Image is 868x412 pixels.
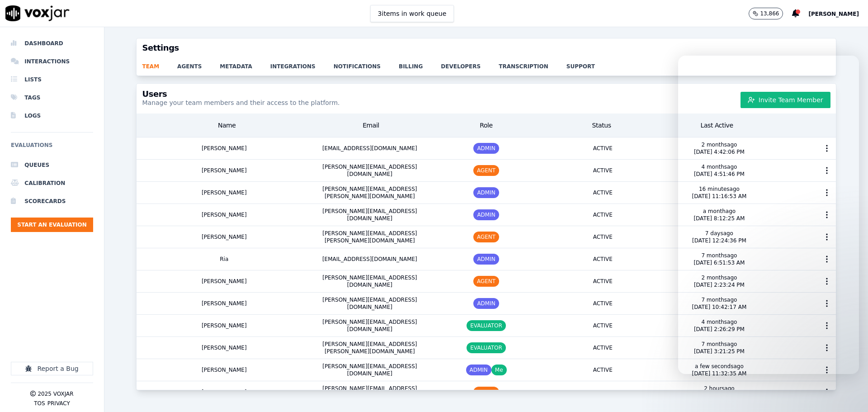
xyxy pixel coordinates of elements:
[473,209,499,220] span: ADMIN
[47,400,70,407] button: Privacy
[590,165,616,176] span: ACTIVE
[34,400,45,407] button: TOS
[590,143,616,154] span: ACTIVE
[11,52,93,71] a: Interactions
[311,359,428,381] div: [PERSON_NAME][EMAIL_ADDRESS][DOMAIN_NAME]
[473,254,499,265] span: ADMIN
[693,385,745,392] p: 2 hours ago
[590,187,616,198] span: ACTIVE
[140,117,313,133] div: Name
[311,270,428,292] div: [PERSON_NAME][EMAIL_ADDRESS][DOMAIN_NAME]
[177,57,220,70] a: agents
[142,98,340,107] p: Manage your team members and their access to the platform.
[137,337,311,359] div: [PERSON_NAME]
[590,320,616,331] span: ACTIVE
[760,10,779,17] p: 13,866
[11,174,93,192] a: Calibration
[11,218,93,232] button: Start an Evaluation
[38,390,73,398] p: 2025 Voxjar
[334,57,399,70] a: notifications
[473,298,499,309] span: ADMIN
[220,57,270,70] a: metadata
[11,156,93,174] a: Queues
[11,140,93,156] h6: Evaluations
[590,298,616,309] span: ACTIVE
[749,8,792,19] button: 13,866
[399,57,441,70] a: billing
[313,117,429,133] div: Email
[370,5,454,22] button: 3items in work queue
[137,359,311,381] div: [PERSON_NAME]
[473,165,499,176] span: AGENT
[311,204,428,226] div: [PERSON_NAME][EMAIL_ADDRESS][DOMAIN_NAME]
[11,362,93,375] button: Report a Bug
[590,254,616,265] span: ACTIVE
[837,381,859,403] iframe: Intercom live chat
[11,89,93,107] a: Tags
[467,320,506,331] span: EVALUATOR
[11,107,93,125] a: Logs
[137,160,311,181] div: [PERSON_NAME]
[441,57,499,70] a: developers
[473,232,499,242] span: AGENT
[137,315,311,336] div: [PERSON_NAME]
[311,381,428,403] div: [PERSON_NAME][EMAIL_ADDRESS][PERSON_NAME][DOMAIN_NAME]
[311,293,428,314] div: [PERSON_NAME][EMAIL_ADDRESS][DOMAIN_NAME]
[270,57,334,70] a: integrations
[137,270,311,292] div: [PERSON_NAME]
[466,365,491,375] span: ADMIN
[142,57,177,70] a: team
[590,209,616,220] span: ACTIVE
[429,117,544,133] div: Role
[473,387,499,398] span: AGENT
[808,8,868,19] button: [PERSON_NAME]
[678,56,859,374] iframe: Intercom live chat
[473,143,499,154] span: ADMIN
[491,365,507,375] span: Me
[311,315,428,336] div: [PERSON_NAME][EMAIL_ADDRESS][DOMAIN_NAME]
[311,248,428,270] div: [EMAIL_ADDRESS][DOMAIN_NAME]
[311,182,428,204] div: [PERSON_NAME][EMAIL_ADDRESS][PERSON_NAME][DOMAIN_NAME]
[137,293,311,314] div: [PERSON_NAME]
[137,137,311,159] div: [PERSON_NAME]
[467,342,506,353] span: EVALUATOR
[590,342,616,353] span: ACTIVE
[590,232,616,242] span: ACTIVE
[311,160,428,181] div: [PERSON_NAME][EMAIL_ADDRESS][DOMAIN_NAME]
[499,57,566,70] a: transcription
[137,226,311,248] div: [PERSON_NAME]
[137,248,311,270] div: Ria
[749,8,783,19] button: 13,866
[11,71,93,89] a: Lists
[590,387,616,398] span: ACTIVE
[473,276,499,287] span: AGENT
[137,381,311,403] div: [PERSON_NAME]
[808,11,859,17] span: [PERSON_NAME]
[311,337,428,359] div: [PERSON_NAME][EMAIL_ADDRESS][PERSON_NAME][DOMAIN_NAME]
[566,57,613,70] a: support
[5,5,70,21] img: voxjar logo
[142,90,340,98] h3: Users
[11,192,93,210] a: Scorecards
[659,117,774,133] div: Last Active
[311,226,428,248] div: [PERSON_NAME][EMAIL_ADDRESS][PERSON_NAME][DOMAIN_NAME]
[473,187,499,198] span: ADMIN
[590,276,616,287] span: ACTIVE
[311,137,428,159] div: [EMAIL_ADDRESS][DOMAIN_NAME]
[11,34,93,52] a: Dashboard
[137,182,311,204] div: [PERSON_NAME]
[544,117,659,133] div: Status
[142,44,830,52] h3: Settings
[590,365,616,375] span: ACTIVE
[137,204,311,226] div: [PERSON_NAME]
